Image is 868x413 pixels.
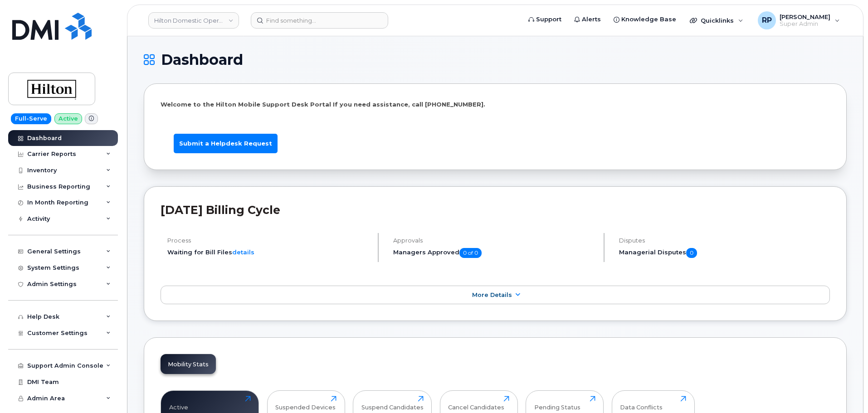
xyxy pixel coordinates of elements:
div: Suspend Candidates [361,396,424,411]
div: Pending Status [534,396,580,411]
h2: [DATE] Billing Cycle [161,203,830,217]
a: details [232,248,254,256]
div: Data Conflicts [620,396,663,411]
h4: Process [167,237,370,244]
li: Waiting for Bill Files [167,248,370,257]
h4: Disputes [619,237,830,244]
div: Active [169,396,188,411]
span: More Details [472,292,512,298]
h4: Approvals [393,237,596,244]
h5: Managerial Disputes [619,248,830,258]
h5: Managers Approved [393,248,596,258]
p: Welcome to the Hilton Mobile Support Desk Portal If you need assistance, call [PHONE_NUMBER]. [161,100,830,109]
a: Submit a Helpdesk Request [174,134,278,153]
span: 0 of 0 [459,248,482,258]
span: Dashboard [161,53,243,67]
iframe: Messenger Launcher [829,374,861,406]
div: Suspended Devices [275,396,336,411]
span: 0 [686,248,697,258]
div: Cancel Candidates [448,396,504,411]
